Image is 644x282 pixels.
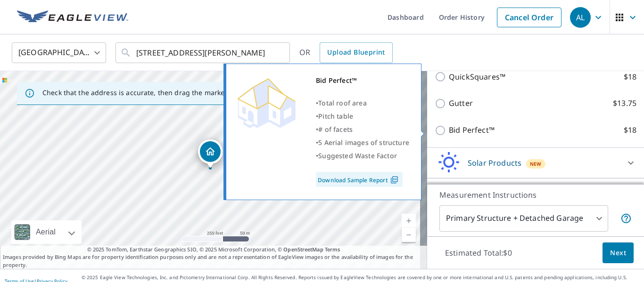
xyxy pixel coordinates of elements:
a: Download Sample Report [316,172,403,187]
a: Upload Blueprint [320,42,392,63]
div: Bid Perfect™ [316,74,409,87]
p: QuickSquares™ [449,71,505,83]
p: $18 [624,124,636,136]
div: Aerial [33,220,58,244]
div: [GEOGRAPHIC_DATA] [12,40,106,66]
div: • [316,123,409,136]
span: Your report will include the primary structure and a detached garage if one exists. [620,213,632,224]
div: Primary Structure + Detached Garage [439,205,608,232]
img: Pdf Icon [388,176,401,184]
input: Search by address or latitude-longitude [136,40,271,66]
div: Dropped pin, building 1, Residential property, 6 Gloede Ct Parsippany, NJ 07054 [198,139,223,169]
a: OpenStreetMap [283,246,323,253]
span: 5 Aerial images of structure [318,138,409,147]
a: Current Level 17, Zoom In [402,214,416,228]
p: Bid Perfect™ [449,124,495,136]
div: AL [570,7,591,28]
a: Cancel Order [497,8,561,27]
div: • [316,136,409,149]
div: • [316,149,409,162]
span: # of facets [318,125,353,134]
p: $13.75 [613,97,636,109]
p: Estimated Total: $0 [438,242,520,263]
span: Total roof area [318,98,367,107]
img: EV Logo [17,10,128,24]
span: Upload Blueprint [327,47,385,58]
a: Current Level 17, Zoom Out [402,228,416,242]
div: Aerial [11,220,82,244]
img: Premium [233,74,299,130]
div: Walls ProductsNew [435,182,636,205]
span: © 2025 TomTom, Earthstar Geographics SIO, © 2025 Microsoft Corporation, © [87,246,340,254]
p: Solar Products [468,157,521,169]
div: • [316,110,409,123]
div: Solar ProductsNew [435,152,636,174]
p: Gutter [449,97,473,109]
a: Terms [325,246,340,253]
div: • [316,97,409,110]
button: Next [603,242,634,264]
div: OR [299,42,393,63]
p: $18 [624,71,636,83]
p: Measurement Instructions [439,189,632,201]
span: Suggested Waste Factor [318,151,397,160]
p: Check that the address is accurate, then drag the marker over the correct structure. [42,89,314,97]
span: New [530,160,542,168]
span: Pitch table [318,112,353,121]
span: Next [610,247,626,259]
